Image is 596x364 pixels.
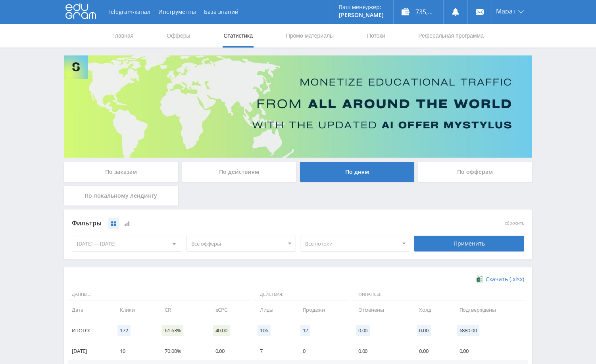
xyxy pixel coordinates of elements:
[496,8,516,14] span: Марат
[208,301,252,319] td: eCPC
[366,24,386,48] a: Потоки
[223,24,254,48] a: Статистика
[112,342,157,360] td: 10
[112,301,157,319] td: Клики
[191,236,284,251] span: Все офферы
[300,325,311,336] span: 12
[350,301,411,319] td: Отменены
[300,162,414,182] div: По дням
[182,162,296,182] div: По действиям
[486,276,524,282] span: Скачать (.xlsx)
[352,288,526,301] span: Финансы:
[252,342,294,360] td: 7
[305,236,398,251] span: Все потоки
[252,301,294,319] td: Лиды
[339,12,384,18] p: [PERSON_NAME]
[452,342,528,360] td: 0.00
[339,4,384,10] p: Ваш менеджер:
[68,301,112,319] td: Дата
[64,186,178,206] div: По локальному лендингу
[162,325,183,336] span: 61.63%
[208,342,252,360] td: 0.00
[505,221,524,226] button: сбросить
[68,288,250,301] span: Данные:
[417,24,484,48] a: Реферальная программа
[457,325,479,336] span: 6880.00
[418,162,533,182] div: По офферам
[477,275,483,283] img: xlsx
[414,236,525,252] div: Применить
[411,342,451,360] td: 0.00
[411,301,451,319] td: Холд
[157,301,207,319] td: CR
[477,275,524,283] a: Скачать (.xlsx)
[285,24,335,48] a: Промо-материалы
[112,24,134,48] a: Главная
[417,325,431,336] span: 0.00
[68,319,112,342] td: Итого:
[350,342,411,360] td: 0.00
[295,342,350,360] td: 0
[254,288,348,301] span: Действия:
[68,342,112,360] td: [DATE]
[157,342,207,360] td: 70.00%
[72,236,182,251] div: [DATE] — [DATE]
[452,301,528,319] td: Подтверждены
[166,24,191,48] a: Офферы
[295,301,350,319] td: Продажи
[258,325,271,336] span: 106
[213,325,230,336] span: 40.00
[72,217,410,229] div: Фильтры
[356,325,370,336] span: 0.00
[117,325,131,336] span: 172
[64,162,178,182] div: По заказам
[64,55,532,158] img: Banner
